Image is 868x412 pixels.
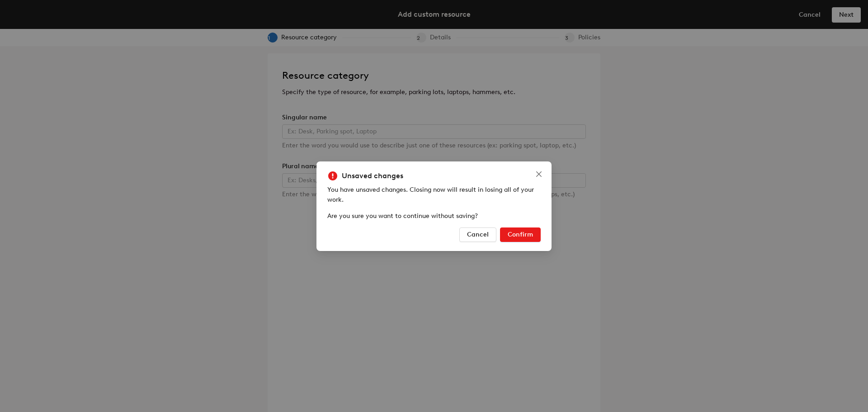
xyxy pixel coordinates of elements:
[532,167,546,181] button: Close
[459,227,496,242] button: Cancel
[327,185,541,205] div: You have unsaved changes. Closing now will result in losing all of your work.
[327,211,541,221] div: Are you sure you want to continue without saving?
[508,231,533,238] span: Confirm
[500,227,541,242] button: Confirm
[467,231,489,238] span: Cancel
[342,170,403,181] h5: Unsaved changes
[532,170,546,178] span: Close
[535,170,542,178] span: close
